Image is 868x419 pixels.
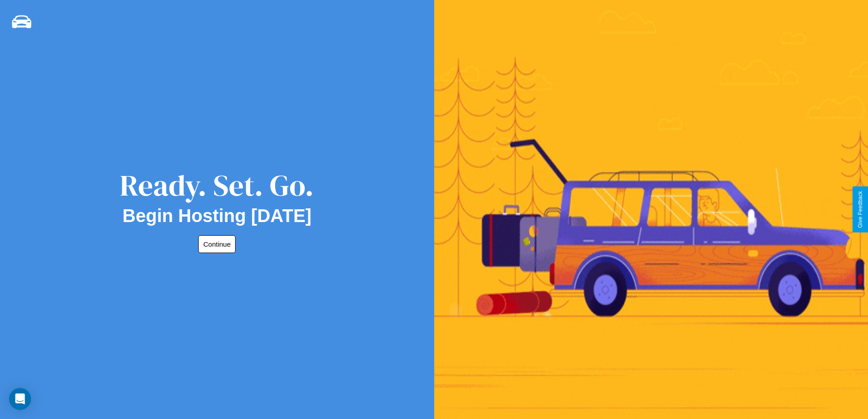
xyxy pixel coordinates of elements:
h2: Begin Hosting [DATE] [123,206,312,226]
button: Continue [198,235,236,253]
div: Open Intercom Messenger [9,388,31,410]
div: Give Feedback [857,191,863,228]
div: Ready. Set. Go. [120,165,314,206]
